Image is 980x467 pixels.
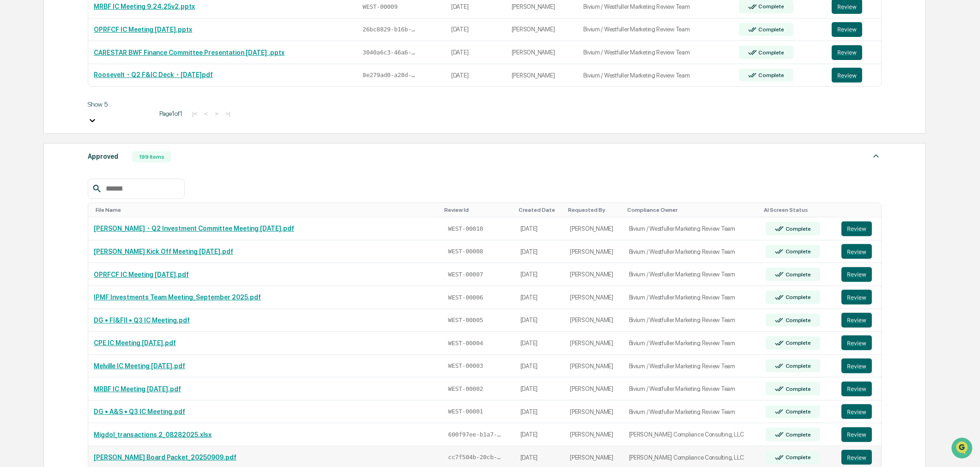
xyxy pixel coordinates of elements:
div: Toggle SortBy [96,207,437,213]
td: Bivium / Westfuller Marketing Review Team [623,355,760,378]
div: Complete [784,363,811,369]
div: Complete [784,317,811,323]
td: [PERSON_NAME] [564,377,623,401]
a: Review [841,427,876,442]
td: [PERSON_NAME] [506,64,578,87]
button: Review [841,382,872,396]
button: Review [841,359,872,373]
span: Attestations [76,189,115,198]
img: caret [871,150,882,162]
a: Review [832,22,876,37]
button: > [212,110,221,118]
a: Review [841,267,876,282]
div: Past conversations [9,102,62,110]
div: Complete [784,340,811,346]
button: See all [143,101,168,112]
td: [DATE] [515,309,565,332]
a: MRBF IC Meeting 9.24.25v2.pptx [94,3,195,10]
a: Review [832,45,876,60]
td: [DATE] [515,240,565,263]
td: Bivium / Westfuller Marketing Review Team [623,286,760,309]
a: Review [841,404,876,419]
a: DG • A&S • Q3 IC Meeting.pdf [94,408,185,415]
td: Bivium / Westfuller Marketing Review Team [623,217,760,240]
span: Preclearance [18,189,60,198]
a: Review [841,382,876,396]
button: Start new chat [157,73,168,84]
a: OPRFCF IC Meeting [DATE].pptx [94,26,192,33]
div: Toggle SortBy [519,207,561,213]
td: [DATE] [515,401,565,424]
button: Review [832,22,862,37]
span: WEST-00007 [448,271,483,278]
a: CARESTAR BWF Finance Committee Presentation [DATE] .pptx [94,49,284,56]
a: 🗄️Attestations [63,185,118,202]
span: WEST-00006 [448,294,483,301]
a: [PERSON_NAME] Board Packet_20250909.pdf [94,454,236,461]
button: Review [841,222,872,236]
span: Page 1 of 1 [159,110,182,117]
div: 🗄️ [67,190,74,197]
div: 🖐️ [9,190,17,197]
div: Complete [757,26,784,33]
a: [PERSON_NAME]・Q2 Investment Committee Meeting [DATE].pdf [94,225,294,232]
td: [PERSON_NAME] [564,423,623,446]
a: Review [841,335,876,350]
td: [DATE] [446,64,506,87]
span: WEST-00004 [448,340,483,347]
div: Complete [784,454,811,461]
td: [PERSON_NAME] Compliance Consulting, LLC [623,423,760,446]
a: Powered byPylon [65,228,112,236]
a: Review [841,359,876,373]
div: Approved [88,150,118,162]
img: 1746055101610-c473b297-6a78-478c-a979-82029cc54cd1 [9,71,26,87]
span: WEST-00010 [448,225,483,233]
span: • [77,126,80,133]
td: [DATE] [515,263,565,286]
td: Bivium / Westfuller Marketing Review Team [623,377,760,401]
td: [DATE] [515,355,565,378]
td: Bivium / Westfuller Marketing Review Team [578,64,733,87]
button: Review [841,450,872,465]
td: [PERSON_NAME] [564,286,623,309]
a: Melville IC Meeting [DATE].pdf [94,362,185,370]
span: WEST-00009 [363,3,398,11]
span: [DATE] [82,126,101,133]
td: [PERSON_NAME] [506,41,578,64]
span: 3040a6c3-46a6-4967-bb2b-85f2d937caf2 [363,49,418,56]
span: [PERSON_NAME] [29,150,75,158]
div: Start new chat [42,71,151,80]
span: 26bc8829-b16b-4363-a224-b3a9a7c40805 [363,26,418,33]
span: 600f97ee-b1a7-4d98-86f1-4dfb4cfb0ac0 [448,431,503,438]
span: cc7f504b-20cb-47dd-91dc-c074e32d38dc [448,454,503,461]
td: Bivium / Westfuller Marketing Review Team [578,18,733,42]
td: [DATE] [515,423,565,446]
div: Complete [784,226,811,232]
img: 8933085812038_c878075ebb4cc5468115_72.jpg [19,71,36,87]
td: [DATE] [446,41,506,64]
span: WEST-00001 [448,408,483,415]
a: [PERSON_NAME] Kick Off Meeting [DATE].pdf [94,248,233,255]
button: Review [832,45,862,60]
button: Review [841,313,872,328]
span: [DATE] [82,150,101,158]
button: Review [841,244,872,259]
td: [DATE] [515,217,565,240]
a: Review [841,244,876,259]
a: MRBF IC Meeting [DATE].pdf [94,385,181,393]
td: Bivium / Westfuller Marketing Review Team [578,41,733,64]
span: 8e279ad0-a28d-46d3-996c-bb4558ac32a4 [363,72,418,79]
td: [PERSON_NAME] [564,309,623,332]
div: Complete [784,386,811,392]
div: Toggle SortBy [843,207,877,213]
td: Bivium / Westfuller Marketing Review Team [623,309,760,332]
div: Complete [784,271,811,278]
div: Complete [784,294,811,300]
a: OPRFCF IC Meeting [DATE].pdf [94,271,189,278]
p: How can we help? [9,19,168,34]
a: Review [841,313,876,328]
div: Toggle SortBy [444,207,511,213]
span: WEST-00003 [448,362,483,370]
td: [DATE] [446,18,506,42]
